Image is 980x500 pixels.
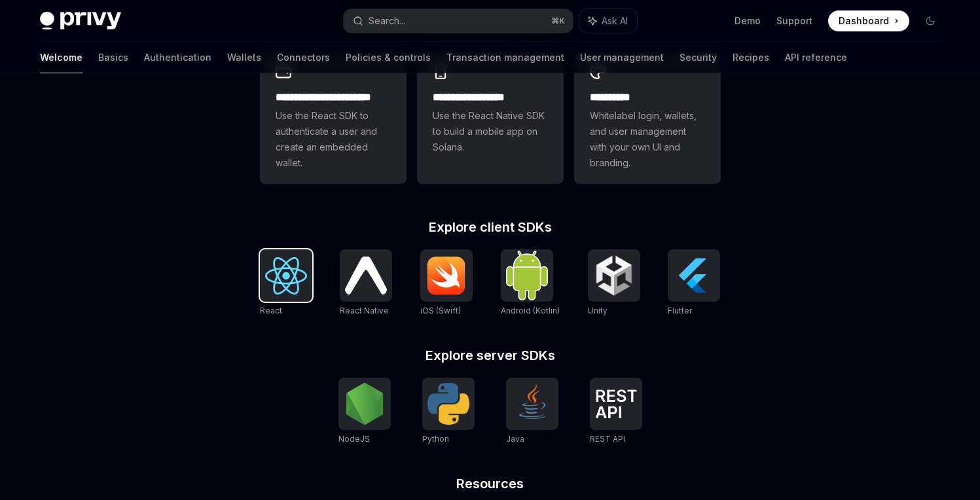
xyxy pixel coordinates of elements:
[426,256,467,295] img: iOS (Swift)
[593,255,635,296] img: Unity
[588,249,640,317] a: UnityUnity
[40,12,121,30] img: dark logo
[260,349,721,362] h2: Explore server SDKs
[338,434,370,444] span: NodeJS
[346,42,431,73] a: Policies & controls
[417,50,564,184] a: **** **** **** ***Use the React Native SDK to build a mobile app on Solana.
[260,477,721,490] h2: Resources
[551,16,565,26] span: ⌘ K
[680,42,717,73] a: Security
[338,378,391,446] a: NodeJSNodeJS
[501,306,560,315] span: Android (Kotlin)
[506,378,558,446] a: JavaJava
[828,10,909,31] a: Dashboard
[590,434,625,444] span: REST API
[580,42,664,73] a: User management
[433,108,548,155] span: Use the React Native SDK to build a mobile app on Solana.
[277,42,330,73] a: Connectors
[506,434,524,444] span: Java
[733,42,769,73] a: Recipes
[776,14,812,27] a: Support
[40,42,82,73] a: Welcome
[506,251,548,300] img: Android (Kotlin)
[839,14,889,27] span: Dashboard
[422,378,475,446] a: PythonPython
[588,306,608,315] span: Unity
[369,13,405,29] div: Search...
[344,9,573,33] button: Search...⌘K
[276,108,391,171] span: Use the React SDK to authenticate a user and create an embedded wallet.
[668,249,720,317] a: FlutterFlutter
[590,108,705,171] span: Whitelabel login, wallets, and user management with your own UI and branding.
[144,42,211,73] a: Authentication
[260,249,312,317] a: ReactReact
[260,221,721,234] h2: Explore client SDKs
[735,14,761,27] a: Demo
[511,383,553,425] img: Java
[420,306,461,315] span: iOS (Swift)
[501,249,560,317] a: Android (Kotlin)Android (Kotlin)
[227,42,261,73] a: Wallets
[340,306,389,315] span: React Native
[574,50,721,184] a: **** *****Whitelabel login, wallets, and user management with your own UI and branding.
[595,389,637,418] img: REST API
[668,306,692,315] span: Flutter
[260,306,282,315] span: React
[344,383,386,425] img: NodeJS
[427,383,469,425] img: Python
[590,378,642,446] a: REST APIREST API
[785,42,847,73] a: API reference
[602,14,628,27] span: Ask AI
[98,42,128,73] a: Basics
[422,434,449,444] span: Python
[673,255,715,296] img: Flutter
[579,9,637,33] button: Ask AI
[340,249,392,317] a: React NativeReact Native
[446,42,564,73] a: Transaction management
[265,257,307,295] img: React
[420,249,473,317] a: iOS (Swift)iOS (Swift)
[345,257,387,294] img: React Native
[920,10,941,31] button: Toggle dark mode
